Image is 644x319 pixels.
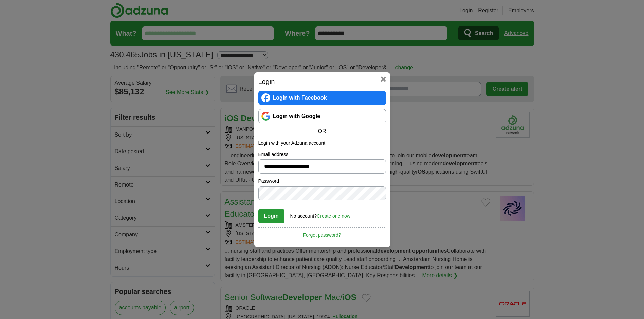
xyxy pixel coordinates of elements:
[314,127,330,136] span: OR
[258,178,386,185] label: Password
[258,109,386,123] a: Login with Google
[290,209,350,220] div: No account?
[258,227,386,239] a: Forgot password?
[317,213,350,219] a: Create one now
[258,140,386,147] p: Login with your Adzuna account:
[258,151,386,158] label: Email address
[258,76,386,87] h2: Login
[258,91,386,105] a: Login with Facebook
[258,209,285,223] button: Login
